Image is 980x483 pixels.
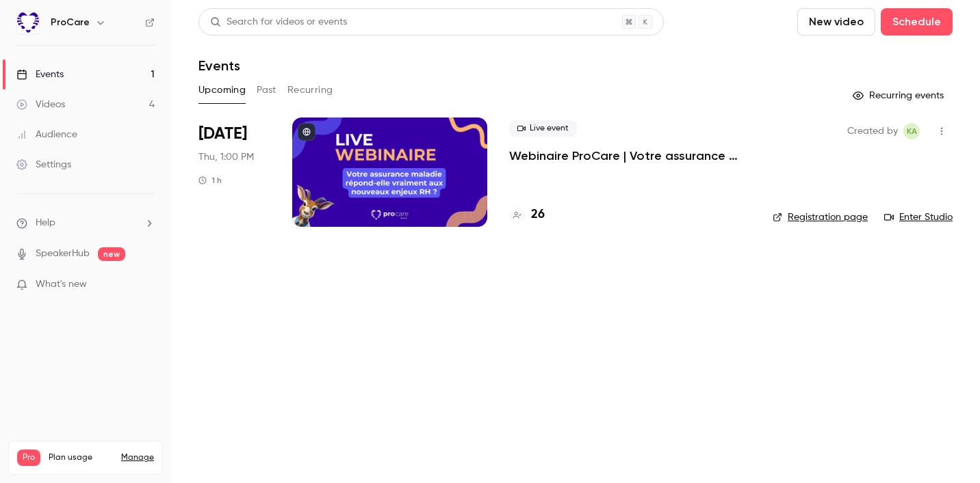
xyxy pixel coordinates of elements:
[210,15,347,29] div: Search for videos or events
[51,16,90,29] h6: ProCare
[881,8,953,36] button: Schedule
[198,57,240,74] h1: Events
[287,79,333,101] button: Recurring
[509,120,577,137] span: Live event
[797,8,875,36] button: New video
[198,79,246,101] button: Upcoming
[884,210,953,224] a: Enter Studio
[16,216,155,230] li: help-dropdown-opener
[531,206,545,224] h4: 26
[847,123,898,139] span: Created by
[257,79,276,101] button: Past
[16,98,65,111] div: Videos
[907,123,917,139] span: KA
[17,450,40,466] span: Pro
[198,118,270,227] div: Sep 4 Thu, 1:00 PM (Europe/Paris)
[16,158,71,171] div: Settings
[49,452,113,463] span: Plan usage
[98,247,125,261] span: new
[198,123,247,145] span: [DATE]
[509,148,751,164] a: Webinaire ProCare | Votre assurance maladie répond-elle aux enjeux RH ?
[509,206,545,224] a: 26
[198,150,254,164] span: Thu, 1:00 PM
[17,12,39,33] img: ProCare
[36,247,90,261] a: SpeakerHub
[198,175,222,186] div: 1 h
[847,85,953,107] button: Recurring events
[773,210,868,224] a: Registration page
[903,123,920,139] span: Kimia Alaïs-Subtil
[16,128,77,141] div: Audience
[36,277,87,292] span: What's new
[36,216,55,230] span: Help
[121,452,154,463] a: Manage
[16,68,64,81] div: Events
